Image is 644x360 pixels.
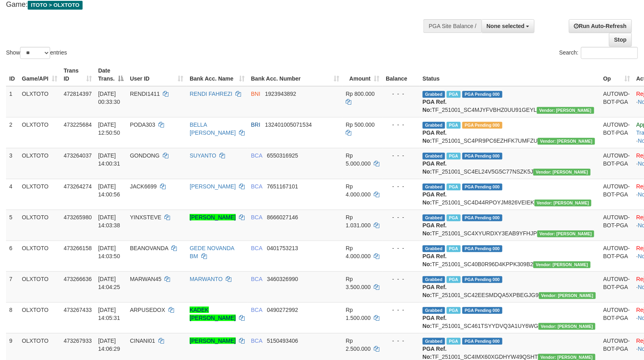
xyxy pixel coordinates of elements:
[98,245,120,259] span: [DATE] 14:03:50
[539,292,596,299] span: Vendor URL: https://secure4.1velocity.biz
[600,241,634,271] td: AUTOWD-BOT-PGA
[423,245,445,252] span: Grabbed
[19,179,61,210] td: OLXTOTO
[569,19,632,33] a: Run Auto-Refresh
[346,276,371,290] span: Rp 3.500.000
[190,183,236,190] a: [PERSON_NAME]
[346,214,371,229] span: Rp 1.031.000
[6,86,19,117] td: 1
[265,121,312,128] span: Copy 132401005071534 to clipboard
[251,276,262,282] span: BCA
[130,245,168,251] span: BEANOVANDA
[251,214,262,220] span: BCA
[251,121,260,128] span: BRI
[600,148,634,179] td: AUTOWD-BOT-PGA
[346,183,371,198] span: Rp 4.000.000
[539,323,596,330] span: Vendor URL: https://secure4.1velocity.biz
[447,122,461,129] span: Marked by aubandreas
[64,338,92,344] span: 473267933
[267,152,298,159] span: Copy 6550316925 to clipboard
[98,183,120,198] span: [DATE] 14:00:56
[423,338,445,345] span: Grabbed
[190,245,234,259] a: GEDE NOVANDA BM
[61,63,95,86] th: Trans ID: activate to sort column ascending
[423,19,481,33] div: PGA Site Balance /
[581,47,638,59] input: Search:
[447,91,461,98] span: Marked by aubadesyah
[190,276,223,282] a: MARWANTO
[64,121,92,128] span: 473225684
[462,91,502,98] span: PGA Pending
[423,129,447,144] b: PGA Ref. No:
[346,91,375,97] span: Rp 800.000
[127,63,186,86] th: User ID: activate to sort column ascending
[130,152,160,159] span: GONDONG
[386,121,416,129] div: - - -
[600,86,634,117] td: AUTOWD-BOT-PGA
[462,245,502,252] span: PGA Pending
[600,63,634,86] th: Op: activate to sort column ascending
[423,214,445,221] span: Grabbed
[251,183,262,190] span: BCA
[190,214,236,220] a: [PERSON_NAME]
[251,91,260,97] span: BNI
[419,179,600,210] td: TF_251001_SC4D44RPOYJM826VEIEK
[419,86,600,117] td: TF_251001_SC4MJYFVBHZ0UU91GEYL
[346,121,375,128] span: Rp 500.000
[6,63,19,86] th: ID
[20,47,50,59] select: Showentries
[419,271,600,302] td: TF_251001_SC42EESMDQA5XPBEGJG9
[6,117,19,148] td: 2
[535,200,592,206] span: Vendor URL: https://secure4.1velocity.biz
[462,276,502,283] span: PGA Pending
[419,63,600,86] th: Status
[386,213,416,221] div: - - -
[342,63,383,86] th: Amount: activate to sort column ascending
[267,214,298,220] span: Copy 8666027146 to clipboard
[190,307,236,321] a: KADEK [PERSON_NAME]
[346,152,371,167] span: Rp 5.000.000
[6,1,421,9] h4: Game:
[19,86,61,117] td: OLXTOTO
[64,245,92,251] span: 473266158
[267,338,298,344] span: Copy 5150493406 to clipboard
[190,152,216,159] a: SUYANTO
[267,245,298,251] span: Copy 0401753213 to clipboard
[248,63,342,86] th: Bank Acc. Number: activate to sort column ascending
[251,152,262,159] span: BCA
[95,63,127,86] th: Date Trans.: activate to sort column descending
[130,91,160,97] span: RENDI1411
[423,160,447,175] b: PGA Ref. No:
[19,210,61,241] td: OLXTOTO
[98,276,120,290] span: [DATE] 14:04:25
[423,276,445,283] span: Grabbed
[267,307,298,313] span: Copy 0490272992 to clipboard
[267,276,298,282] span: Copy 3460326990 to clipboard
[537,231,595,237] span: Vendor URL: https://secure4.1velocity.biz
[423,122,445,129] span: Grabbed
[609,33,632,47] a: Stop
[423,191,447,206] b: PGA Ref. No:
[386,152,416,160] div: - - -
[19,241,61,271] td: OLXTOTO
[19,148,61,179] td: OLXTOTO
[386,306,416,314] div: - - -
[537,107,594,114] span: Vendor URL: https://secure4.1velocity.biz
[386,275,416,283] div: - - -
[423,99,447,113] b: PGA Ref. No:
[6,210,19,241] td: 5
[98,121,120,136] span: [DATE] 12:50:50
[267,183,298,190] span: Copy 7651167101 to clipboard
[6,179,19,210] td: 4
[386,337,416,345] div: - - -
[19,271,61,302] td: OLXTOTO
[98,214,120,229] span: [DATE] 14:03:38
[462,153,502,160] span: PGA Pending
[130,338,155,344] span: CINANI01
[19,117,61,148] td: OLXTOTO
[251,245,262,251] span: BCA
[600,302,634,333] td: AUTOWD-BOT-PGA
[600,179,634,210] td: AUTOWD-BOT-PGA
[251,338,262,344] span: BCA
[6,148,19,179] td: 3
